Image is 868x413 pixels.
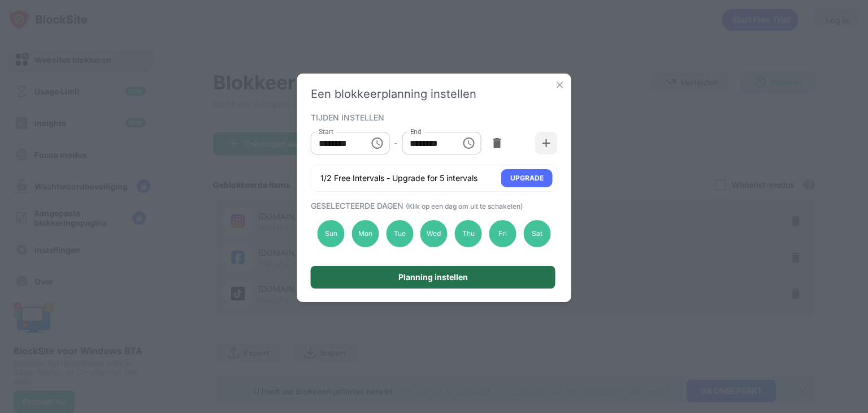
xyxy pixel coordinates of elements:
div: - [394,137,397,149]
div: Tue [386,220,413,247]
div: Sun [318,220,345,247]
div: Sat [523,220,550,247]
div: UPGRADE [510,173,544,184]
div: Thu [455,220,482,247]
div: Mon [351,220,379,247]
button: Choose time, selected time is 11:55 PM [457,132,480,154]
button: Choose time, selected time is 12:00 AM [366,132,388,154]
div: Fri [489,220,517,247]
div: Een blokkeerplanning instellen [311,87,558,101]
div: 1/2 Free Intervals - Upgrade for 5 intervals [320,173,478,184]
label: End [410,127,422,136]
span: (Klik op een dag om uit te schakelen) [406,202,523,210]
div: Wed [420,220,448,247]
label: Start [319,127,333,136]
div: GESELECTEERDE DAGEN [311,201,555,210]
div: TIJDEN INSTELLEN [311,113,555,122]
img: x-button.svg [554,79,566,91]
div: Planning instellen [398,273,468,282]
